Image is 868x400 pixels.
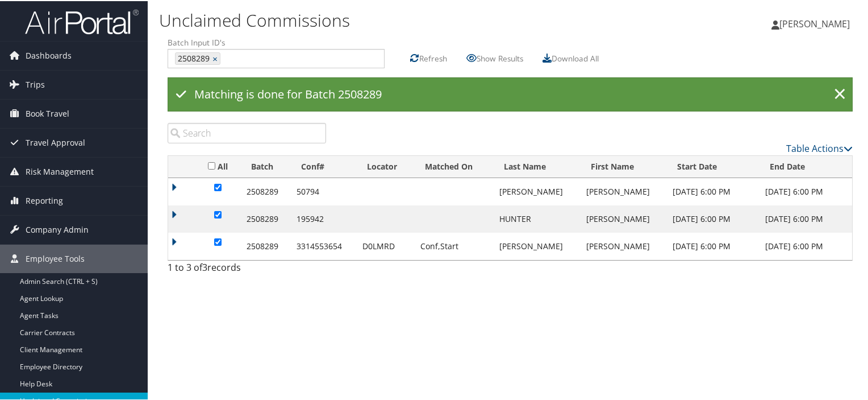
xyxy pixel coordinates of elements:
[779,17,850,29] span: [PERSON_NAME]
[291,177,357,204] td: 50794
[168,155,194,177] th: : activate to sort column ascending
[415,155,494,177] th: Matched On: activate to sort column ascending
[759,232,852,259] td: [DATE] 6:00 PM
[667,232,759,259] td: [DATE] 6:00 PM
[176,52,210,63] span: 2508289
[667,177,759,204] td: [DATE] 6:00 PM
[26,185,63,214] span: Reporting
[241,155,291,177] th: Batch: activate to sort column descending
[168,259,326,279] div: 1 to 3 of records
[581,232,667,259] td: [PERSON_NAME]
[168,36,385,47] label: Batch Input ID's
[168,76,853,110] div: Matching is done for Batch 2508289
[241,204,291,232] td: 2508289
[25,7,139,34] img: airportal-logo.png
[241,177,291,204] td: 2508289
[194,155,241,177] th: All: activate to sort column ascending
[291,155,357,177] th: Conf#: activate to sort column ascending
[26,69,45,98] span: Trips
[26,215,89,243] span: Company Admin
[419,47,447,68] label: Refresh
[552,47,599,68] label: Download All
[667,204,759,232] td: [DATE] 6:00 PM
[771,6,861,40] a: [PERSON_NAME]
[291,204,357,232] td: 195942
[26,98,69,127] span: Book Travel
[494,155,581,177] th: Last Name: activate to sort column ascending
[241,232,291,259] td: 2508289
[26,156,94,185] span: Risk Management
[667,155,759,177] th: Start Date: activate to sort column ascending
[759,204,852,232] td: [DATE] 6:00 PM
[759,155,852,177] th: End Date: activate to sort column ascending
[786,141,853,154] a: Table Actions
[357,232,415,259] td: D0LMRD
[26,127,85,156] span: Travel Approval
[494,232,581,259] td: [PERSON_NAME]
[581,177,667,204] td: [PERSON_NAME]
[830,82,850,105] a: ×
[415,232,494,259] td: Conf,Start
[357,155,415,177] th: Locator: activate to sort column ascending
[26,244,85,272] span: Employee Tools
[494,177,581,204] td: [PERSON_NAME]
[581,155,667,177] th: First Name: activate to sort column ascending
[202,260,207,273] span: 3
[759,177,852,204] td: [DATE] 6:00 PM
[159,7,627,31] h1: Unclaimed Commissions
[26,40,72,69] span: Dashboards
[291,232,357,259] td: 3314553654
[477,47,523,68] label: Show Results
[168,122,326,142] input: Search
[494,204,581,232] td: HUNTER
[212,52,220,63] a: ×
[581,204,667,232] td: [PERSON_NAME]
